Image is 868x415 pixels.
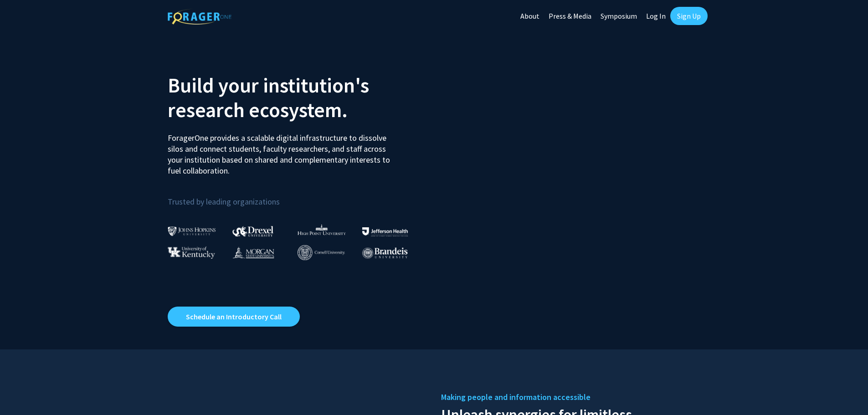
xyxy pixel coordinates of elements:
[168,126,396,176] p: ForagerOne provides a scalable digital infrastructure to dissolve silos and connect students, fac...
[362,247,408,259] img: Brandeis University
[232,246,274,258] img: Morgan State University
[168,307,300,327] a: Opens in a new tab
[168,73,427,122] h2: Build your institution's research ecosystem.
[441,390,701,404] h5: Making people and information accessible
[232,226,273,236] img: Drexel University
[362,227,408,236] img: Thomas Jefferson University
[670,7,708,25] a: Sign Up
[168,184,427,209] p: Trusted by leading organizations
[168,226,216,236] img: Johns Hopkins University
[168,9,231,25] img: ForagerOne Logo
[298,245,345,260] img: Cornell University
[168,246,215,259] img: University of Kentucky
[298,224,346,235] img: High Point University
